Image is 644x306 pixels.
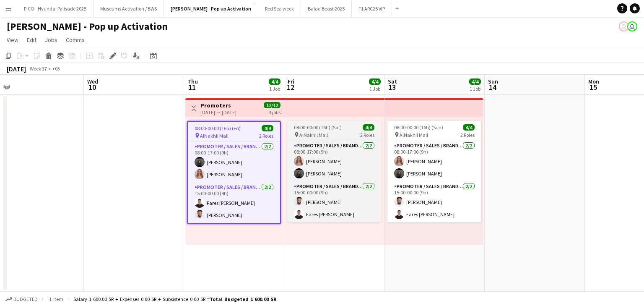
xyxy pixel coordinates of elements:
[387,141,481,182] app-card-role: Promoter / Sales / Brand Ambassador2/208:00-17:00 (9h)[PERSON_NAME][PERSON_NAME]
[200,109,236,115] div: [DATE] → [DATE]
[463,124,475,131] span: 4/4
[469,78,481,85] span: 4/4
[188,142,280,183] app-card-role: Promoter / Sales / Brand Ambassador2/208:00-17:00 (9h)[PERSON_NAME][PERSON_NAME]
[93,0,164,17] button: Museums Activation / BWS
[627,21,637,31] app-user-avatar: Salman AlQurni
[73,296,276,302] div: Salary 1 600.00 SR + Expenses 0.00 SR + Subsistence 0.00 SR =
[299,132,328,138] span: AlNakhil Mall
[195,125,241,131] span: 08:00-00:00 (16h) (Fri)
[87,78,98,85] span: Wed
[460,132,475,138] span: 2 Roles
[164,0,258,17] button: [PERSON_NAME] - Pop up Activation
[388,78,397,85] span: Sat
[4,295,39,304] button: Budgeted
[288,78,294,85] span: Fri
[369,86,380,92] div: 1 Job
[186,82,198,92] span: 11
[42,34,61,45] a: Jobs
[28,65,49,72] span: Week 37
[188,183,280,223] app-card-role: Promoter / Sales / Brand Ambassador2/215:00-00:00 (9h)Fares [PERSON_NAME][PERSON_NAME]
[187,121,281,224] app-job-card: 08:00-00:00 (16h) (Fri)4/4 AlNakhil Mall2 RolesPromoter / Sales / Brand Ambassador2/208:00-17:00 ...
[470,86,480,92] div: 1 Job
[619,21,629,31] app-user-avatar: Salman AlQurni
[52,65,60,72] div: +03
[200,133,229,139] span: AlNakhil Mall
[269,86,280,92] div: 1 Job
[264,102,280,108] span: 12/12
[86,82,98,92] span: 10
[262,125,273,131] span: 4/4
[287,121,381,222] app-job-card: 08:00-00:00 (16h) (Sat)4/4 AlNakhil Mall2 RolesPromoter / Sales / Brand Ambassador2/208:00-17:00 ...
[394,124,443,131] span: 08:00-00:00 (16h) (Sun)
[588,78,599,85] span: Mon
[258,0,301,17] button: Red Sea week
[7,65,26,73] div: [DATE]
[369,78,381,85] span: 4/4
[46,296,66,302] span: 1 item
[259,133,273,139] span: 2 Roles
[23,34,40,45] a: Edit
[387,121,481,222] app-job-card: 08:00-00:00 (16h) (Sun)4/4 AlNakhil Mall2 RolesPromoter / Sales / Brand Ambassador2/208:00-17:00 ...
[27,36,36,44] span: Edit
[287,141,381,182] app-card-role: Promoter / Sales / Brand Ambassador2/208:00-17:00 (9h)[PERSON_NAME][PERSON_NAME]
[45,36,57,44] span: Jobs
[400,132,428,138] span: AlNakhil Mall
[17,0,93,17] button: PICO - Hyundai Palisade 2025
[3,34,22,45] a: View
[488,78,498,85] span: Sun
[269,108,280,115] div: 3 jobs
[187,78,198,85] span: Thu
[7,20,168,33] h1: [PERSON_NAME] - Pop up Activation
[301,0,352,17] button: Balad Beast 2025
[363,124,374,131] span: 4/4
[360,132,374,138] span: 2 Roles
[294,124,342,131] span: 08:00-00:00 (16h) (Sat)
[487,82,498,92] span: 14
[210,296,276,302] span: Total Budgeted 1 600.00 SR
[387,182,481,222] app-card-role: Promoter / Sales / Brand Ambassador2/215:00-00:00 (9h)[PERSON_NAME]Fares [PERSON_NAME]
[352,0,392,17] button: F1 ARC25 VIP
[66,36,85,44] span: Comms
[269,78,280,85] span: 4/4
[587,82,599,92] span: 15
[200,102,236,109] h3: Promoters
[387,82,397,92] span: 13
[286,82,294,92] span: 12
[13,296,38,302] span: Budgeted
[7,36,18,44] span: View
[62,34,88,45] a: Comms
[287,182,381,222] app-card-role: Promoter / Sales / Brand Ambassador2/215:00-00:00 (9h)[PERSON_NAME]Fares [PERSON_NAME]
